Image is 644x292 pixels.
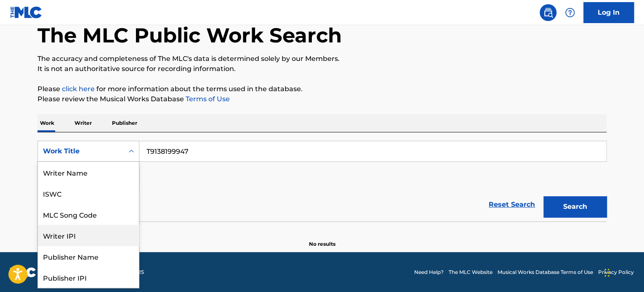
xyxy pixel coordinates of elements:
p: Writer [72,114,94,132]
a: Need Help? [414,268,444,276]
form: Search Form [37,141,607,221]
p: Please review the Musical Works Database [37,94,607,104]
a: Privacy Policy [598,268,634,276]
iframe: Chat Widget [602,252,644,292]
div: Publisher Name [38,246,139,267]
img: search [543,8,553,18]
p: Work [37,114,57,132]
div: ISWC [38,183,139,204]
p: The accuracy and completeness of The MLC's data is determined solely by our Members. [37,54,607,64]
h1: The MLC Public Work Search [37,23,342,48]
div: MLC Song Code [38,204,139,225]
div: Work Title [43,146,119,156]
img: MLC Logo [10,6,43,18]
div: Publisher IPI [38,267,139,288]
img: help [565,8,575,18]
a: Reset Search [484,195,539,214]
div: Help [562,4,578,21]
a: Log In [583,2,634,23]
a: Musical Works Database Terms of Use [498,268,593,276]
a: Terms of Use [184,95,230,103]
a: click here [62,85,95,93]
a: Public Search [540,4,556,21]
p: Please for more information about the terms used in the database. [37,84,607,94]
button: Search [543,196,607,217]
p: Publisher [109,114,140,132]
div: Drag [604,260,609,285]
a: The MLC Website [449,268,492,276]
div: Writer Name [38,162,139,183]
p: It is not an authoritative source for recording information. [37,64,607,74]
p: No results [309,230,335,248]
img: logo [10,267,36,277]
div: Writer IPI [38,225,139,246]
